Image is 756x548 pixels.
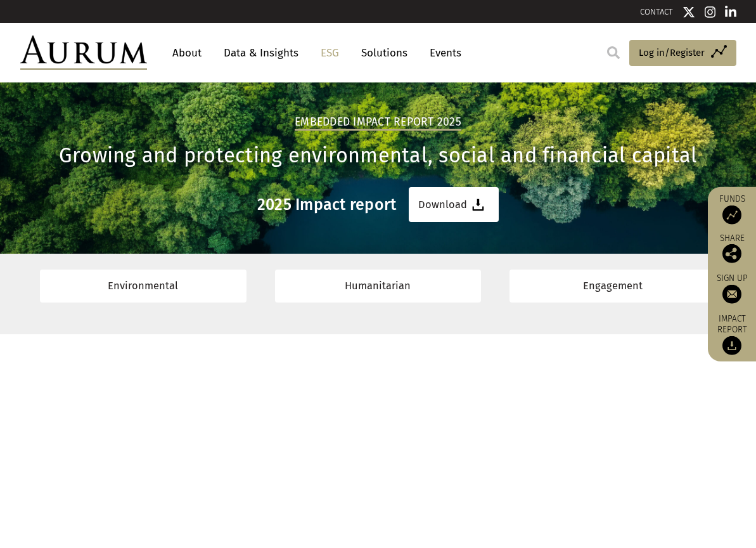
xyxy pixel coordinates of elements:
img: Access Funds [722,205,741,225]
a: Funds [714,193,750,225]
div: Share [714,234,750,263]
img: Linkedin icon [725,6,736,18]
h2: Embedded Impact report 2025 [295,115,461,131]
h3: 2025 Impact report [257,195,397,214]
a: Environmental [40,270,247,302]
img: Sign up to our newsletter [722,285,741,304]
a: Impact report [714,313,750,355]
span: Log in/Register [639,45,705,60]
a: Data & Insights [217,41,305,65]
a: About [166,41,208,65]
a: Sign up [714,273,750,304]
a: Engagement [509,270,716,302]
a: Log in/Register [629,40,736,67]
a: Humanitarian [275,270,482,302]
a: Solutions [355,41,414,65]
a: Download [409,187,499,222]
a: Events [423,41,461,65]
img: Instagram icon [705,6,716,18]
img: Aurum [20,36,147,70]
a: CONTACT [640,7,673,16]
img: Twitter icon [682,6,695,18]
h1: Growing and protecting environmental, social and financial capital [20,143,736,168]
img: Share this post [722,244,741,263]
a: ESG [314,41,345,65]
img: search.svg [607,46,620,59]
